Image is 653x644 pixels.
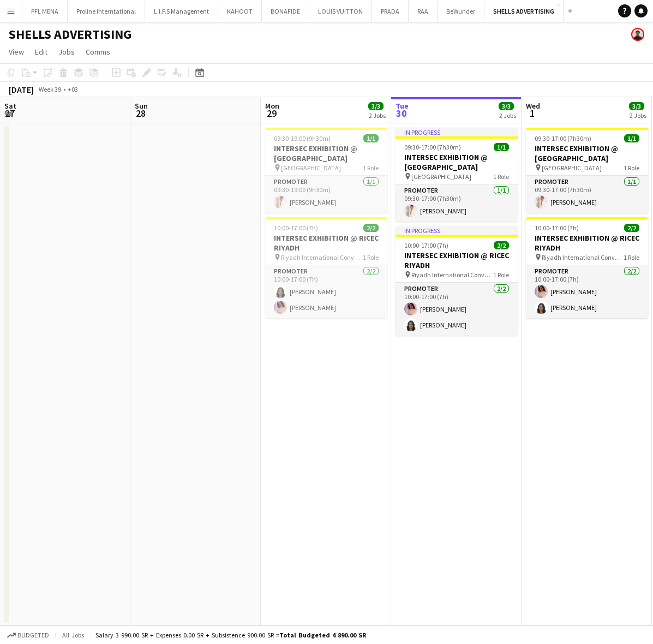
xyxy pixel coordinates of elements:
span: Comms [86,47,110,57]
span: 1 Role [624,253,639,261]
span: 2/2 [624,224,639,232]
div: [DATE] [9,84,34,95]
app-user-avatar: Kenan Tesfaselase [631,28,644,41]
span: Total Budgeted 4 890.00 SR [279,631,366,639]
a: Jobs [54,45,79,59]
span: 09:30-17:00 (7h30m) [535,134,591,142]
h3: INTERSEC EXHIBITION @ [GEOGRAPHIC_DATA] [265,144,387,163]
span: 2/2 [363,224,379,232]
button: Budgeted [5,629,51,641]
span: 1 Role [493,172,509,181]
span: Week 39 [36,85,63,93]
span: Wed [526,101,540,111]
button: RAA [409,1,438,22]
span: Jobs [58,47,75,57]
span: 09:30-17:00 (7h30m) [404,143,461,151]
h3: INTERSEC EXHIBITION @ [GEOGRAPHIC_DATA] [526,144,648,163]
span: Budgeted [17,631,49,639]
app-card-role: Promoter1/109:30-17:00 (7h30m)[PERSON_NAME] [396,184,518,222]
span: [GEOGRAPHIC_DATA] [281,164,341,172]
span: 27 [3,107,16,120]
span: Edit [35,47,47,57]
span: Riyadh International Convention & Exhibition Center [542,253,624,261]
app-job-card: 10:00-17:00 (7h)2/2INTERSEC EXHIBITION @ RICEC RIYADH Riyadh International Convention & Exhibitio... [526,217,648,318]
div: +03 [68,85,78,93]
span: [GEOGRAPHIC_DATA] [411,172,471,181]
app-card-role: Promoter2/210:00-17:00 (7h)[PERSON_NAME][PERSON_NAME] [265,265,387,318]
app-job-card: 10:00-17:00 (7h)2/2INTERSEC EXHIBITION @ RICEC RIYADH Riyadh International Convention & Exhibitio... [265,217,387,318]
button: PRADA [372,1,409,22]
span: 28 [133,107,148,120]
app-card-role: Promoter1/109:30-17:00 (7h30m)[PERSON_NAME] [526,176,648,213]
span: 1 Role [363,253,379,261]
div: Salary 3 990.00 SR + Expenses 0.00 SR + Subsistence 900.00 SR = [95,631,366,639]
span: 09:30-19:00 (9h30m) [274,134,331,142]
span: 29 [263,107,279,120]
span: All jobs [60,631,86,639]
h3: INTERSEC EXHIBITION @ [GEOGRAPHIC_DATA] [396,152,518,172]
div: In progress [396,128,518,136]
a: Edit [31,45,52,59]
a: Comms [81,45,115,59]
span: 10:00-17:00 (7h) [535,224,579,232]
span: Sun [135,101,148,111]
span: View [9,47,24,57]
h3: INTERSEC EXHIBITION @ RICEC RIYADH [396,251,518,270]
div: 2 Jobs [499,111,516,120]
span: 3/3 [499,102,514,110]
button: BeWunder [438,1,484,22]
button: Proline Interntational [68,1,145,22]
app-job-card: In progress09:30-17:00 (7h30m)1/1INTERSEC EXHIBITION @ [GEOGRAPHIC_DATA] [GEOGRAPHIC_DATA]1 RoleP... [396,128,518,222]
app-card-role: Promoter2/210:00-17:00 (7h)[PERSON_NAME][PERSON_NAME] [396,283,518,336]
span: 10:00-17:00 (7h) [274,224,318,232]
span: 1 [524,107,540,120]
span: Riyadh International Convention & Exhibition Center [411,271,493,279]
button: LOUIS VUITTON [309,1,372,22]
button: PFL MENA [22,1,68,22]
app-card-role: Promoter2/210:00-17:00 (7h)[PERSON_NAME][PERSON_NAME] [526,265,648,318]
a: View [4,45,28,59]
button: L.I.P.S Management [145,1,218,22]
h1: SHELLS ADVERTISING [9,26,131,43]
button: KAHOOT [218,1,262,22]
span: 1 Role [624,164,639,172]
span: 1/1 [624,134,639,142]
span: 3/3 [368,102,384,110]
span: [GEOGRAPHIC_DATA] [542,164,602,172]
span: 1/1 [363,134,379,142]
div: 2 Jobs [369,111,386,120]
app-job-card: 09:30-19:00 (9h30m)1/1INTERSEC EXHIBITION @ [GEOGRAPHIC_DATA] [GEOGRAPHIC_DATA]1 RolePromoter1/10... [265,128,387,213]
span: Tue [396,101,409,111]
div: In progress [396,226,518,235]
app-card-role: Promoter1/109:30-19:00 (9h30m)[PERSON_NAME] [265,176,387,213]
span: 1/1 [494,143,509,151]
span: 10:00-17:00 (7h) [404,241,448,249]
app-job-card: 09:30-17:00 (7h30m)1/1INTERSEC EXHIBITION @ [GEOGRAPHIC_DATA] [GEOGRAPHIC_DATA]1 RolePromoter1/10... [526,128,648,213]
span: Mon [265,101,279,111]
span: 1 Role [363,164,379,172]
span: 1 Role [493,271,509,279]
span: 30 [394,107,409,120]
div: 2 Jobs [630,111,646,120]
span: Sat [4,101,16,111]
h3: INTERSEC EXHIBITION @ RICEC RIYADH [265,233,387,253]
h3: INTERSEC EXHIBITION @ RICEC RIYADH [526,233,648,253]
app-job-card: In progress10:00-17:00 (7h)2/2INTERSEC EXHIBITION @ RICEC RIYADH Riyadh International Convention ... [396,226,518,336]
button: SHELLS ADVERTISING [484,1,564,22]
span: 3/3 [629,102,644,110]
span: 2/2 [494,241,509,249]
span: Riyadh International Convention & Exhibition Center [281,253,363,261]
button: BONAFIDE [262,1,309,22]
